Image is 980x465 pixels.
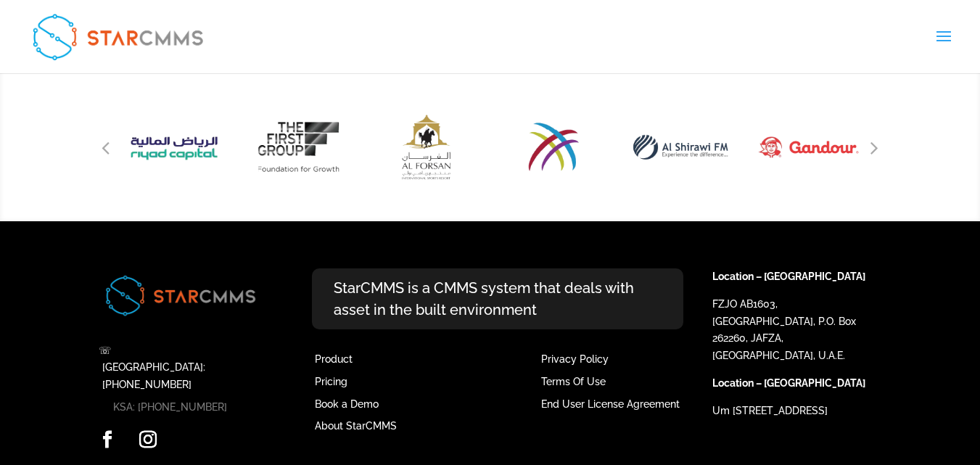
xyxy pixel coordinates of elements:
a: Product [315,353,353,365]
a: End User License Agreement [541,398,680,410]
div: 6 / 51 [371,95,483,199]
a: Pricing [315,376,347,387]
div: 4 / 51 [117,95,229,199]
img: StarCMMS [25,6,211,67]
div: 9 / 51 [752,95,864,199]
p: StarCMMS is a CMMS system that deals with asset in the built environment [312,268,683,329]
strong: Location – [GEOGRAPHIC_DATA] [712,271,865,282]
img: AL Forsan Logo [371,95,483,199]
span: ☏ [99,345,112,356]
p: FZJO AB1603, [GEOGRAPHIC_DATA], P.O. Box 262260, JAFZA, [GEOGRAPHIC_DATA], U.A.E. [712,296,876,375]
div: 8 / 51 [625,95,737,199]
a: KSA: [PHONE_NUMBER] [113,401,227,413]
a: About StarCMMS [315,420,397,432]
div: 5 / 51 [244,95,356,199]
a: [GEOGRAPHIC_DATA]: [PHONE_NUMBER] [102,361,205,390]
iframe: Chat Widget [738,308,980,465]
img: Gandour Logo [752,95,864,199]
img: Riyad Capital [117,95,229,199]
a: Book a Demo [315,398,379,410]
a: Privacy Policy [541,353,609,365]
div: 7 / 51 [498,95,610,199]
p: Um [STREET_ADDRESS] [712,403,876,420]
img: Al Shirawi FM Logo [625,95,737,199]
img: The First Group Logo [244,95,356,199]
a: Terms Of Use [541,376,606,387]
img: Nesma Telecom & Technology Logo [498,95,610,199]
img: Image [99,268,262,322]
strong: Location – [GEOGRAPHIC_DATA] [712,377,865,389]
